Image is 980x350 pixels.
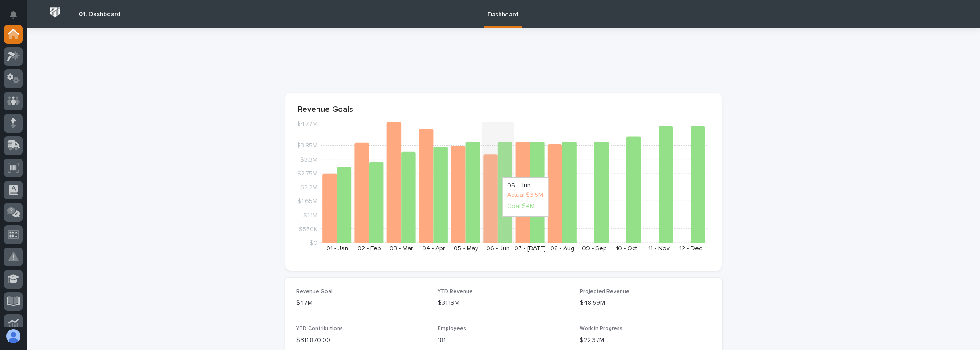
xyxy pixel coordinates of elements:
span: YTD Contributions [296,326,343,331]
span: Employees [438,326,466,331]
p: $ 311,870.00 [296,336,427,345]
tspan: $550K [299,226,317,232]
span: YTD Revenue [438,289,473,294]
text: 10 - Oct [616,245,637,252]
text: 01 - Jan [326,245,348,252]
span: Projected Revenue [580,289,630,294]
text: 09 - Sep [582,245,607,252]
h2: 01. Dashboard [79,11,120,18]
div: Notifications [11,11,23,25]
span: Revenue Goal [296,289,333,294]
text: 04 - Apr [422,245,445,252]
text: 08 - Aug [550,245,574,252]
text: 12 - Dec [679,245,702,252]
tspan: $1.1M [303,212,317,219]
tspan: $3.85M [297,143,317,149]
tspan: $0 [309,240,317,246]
button: Notifications [4,5,23,24]
tspan: $1.65M [297,199,317,205]
text: 06 - Jun [486,245,509,252]
p: Revenue Goals [298,105,709,115]
text: 02 - Feb [358,245,381,252]
p: 181 [438,336,569,345]
tspan: $4.77M [297,121,317,127]
text: 05 - May [453,245,478,252]
p: $48.59M [580,298,711,308]
button: users-avatar [4,327,23,346]
p: $47M [296,298,427,308]
tspan: $3.3M [300,157,317,163]
img: Workspace Logo [47,4,63,20]
tspan: $2.75M [297,171,317,177]
tspan: $2.2M [300,184,317,191]
text: 11 - Nov [648,245,669,252]
p: $31.19M [438,298,569,308]
text: 03 - Mar [390,245,413,252]
span: Work in Progress [580,326,622,331]
text: 07 - [DATE] [514,245,546,252]
p: $22.37M [580,336,711,345]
